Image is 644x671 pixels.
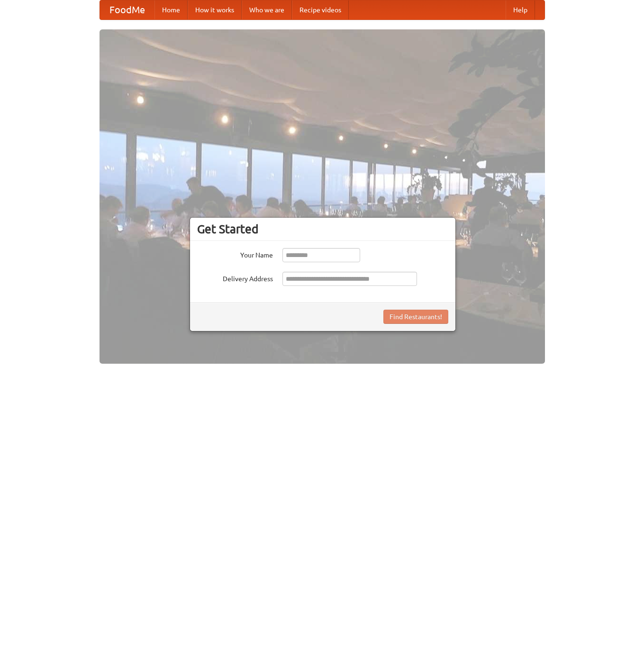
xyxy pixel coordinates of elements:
[197,272,273,284] label: Delivery Address
[197,222,448,236] h3: Get Started
[292,0,349,19] a: Recipe videos
[242,0,292,19] a: Who we are
[383,310,448,324] button: Find Restaurants!
[100,0,154,19] a: FoodMe
[506,0,535,19] a: Help
[197,248,273,260] label: Your Name
[188,0,242,19] a: How it works
[154,0,188,19] a: Home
